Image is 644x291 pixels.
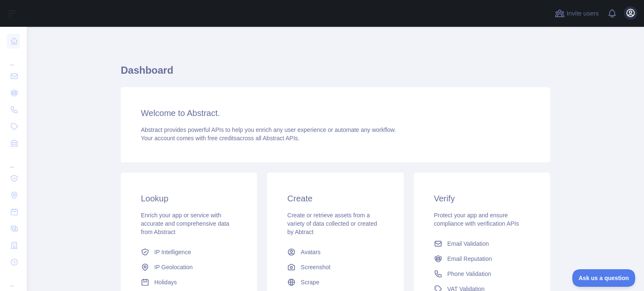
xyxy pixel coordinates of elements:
[447,255,492,263] span: Email Reputation
[287,193,383,204] h3: Create
[301,278,319,286] span: Scrape
[7,50,20,67] div: ...
[301,263,330,271] span: Screenshot
[141,135,299,142] span: Your account comes with across all Abstract APIs.
[154,248,191,256] span: IP Intelligence
[431,236,533,251] a: Email Validation
[7,152,20,169] div: ...
[566,9,599,18] span: Invite users
[553,7,600,20] button: Invite users
[431,251,533,266] a: Email Reputation
[141,212,229,235] span: Enrich your app or service with accurate and comprehensive data from Abstract
[154,263,193,271] span: IP Geolocation
[301,248,320,256] span: Avatars
[431,266,533,281] a: Phone Validation
[572,269,636,287] iframe: Toggle Customer Support
[154,278,177,286] span: Holidays
[284,245,387,260] a: Avatars
[287,212,377,235] span: Create or retrieve assets from a variety of data collected or created by Abtract
[284,275,387,290] a: Scrape
[447,270,491,278] span: Phone Validation
[208,135,236,142] span: free credits
[284,260,387,275] a: Screenshot
[138,275,240,290] a: Holidays
[121,64,550,84] h1: Dashboard
[138,245,240,260] a: IP Intelligence
[138,260,240,275] a: IP Geolocation
[447,239,489,248] span: Email Validation
[141,126,396,133] span: Abstract provides powerful APIs to help you enrich any user experience or automate any workflow.
[141,107,530,119] h3: Welcome to Abstract.
[434,212,519,227] span: Protect your app and ensure compliance with verification APIs
[7,271,20,288] div: ...
[434,193,530,204] h3: Verify
[141,193,237,204] h3: Lookup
